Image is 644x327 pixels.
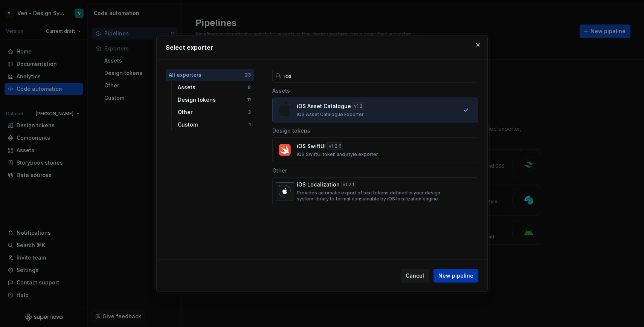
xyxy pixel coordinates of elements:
[272,83,478,98] div: Assets
[297,190,449,202] p: Provides automatic export of text tokens defined in your design system library to format consumab...
[175,81,254,93] button: Assets8
[175,119,254,131] button: Custom1
[272,98,478,122] button: iOS Asset Cataloguev1.2iOS Asset Catalogue Exporter
[297,112,364,118] p: iOS Asset Catalogue Exporter
[166,43,478,52] h2: Select exporter
[169,71,245,79] div: All exporters
[248,84,251,90] div: 8
[248,109,251,115] div: 3
[401,269,429,283] button: Cancel
[178,108,248,116] div: Other
[245,72,251,78] div: 23
[341,181,356,188] div: v 1.2.1
[247,97,251,103] div: 11
[178,84,248,91] div: Assets
[249,122,251,128] div: 1
[175,94,254,106] button: Design tokens11
[272,138,478,162] button: iOS SwiftUIv1.2.6iOS SwiftUI token and style exporter
[281,69,478,83] input: Search...
[353,102,364,110] div: v 1.2
[272,177,478,205] button: iOS Localizationv1.2.1Provides automatic export of text tokens defined in your design system libr...
[438,272,473,280] span: New pipeline
[175,106,254,118] button: Other3
[406,272,424,280] span: Cancel
[272,122,478,138] div: Design tokens
[178,96,247,104] div: Design tokens
[297,142,326,150] p: iOS SwiftUI
[327,142,343,150] div: v 1.2.6
[433,269,478,283] button: New pipeline
[297,102,351,110] p: iOS Asset Catalogue
[297,181,340,188] p: iOS Localization
[178,121,249,128] div: Custom
[297,151,378,157] p: iOS SwiftUI token and style exporter
[166,69,254,81] button: All exporters23
[272,162,478,177] div: Other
